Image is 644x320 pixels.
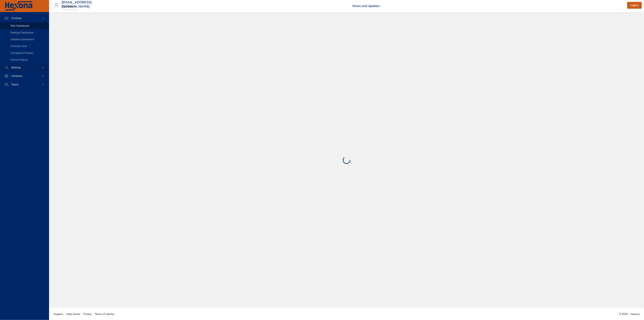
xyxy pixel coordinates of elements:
a: Support [52,310,65,318]
a: News and Updates [352,4,380,8]
span: Support [54,312,63,316]
span: Help Center [66,312,80,316]
span: © 2020 - Hexona [619,312,639,316]
span: Risk Dashboard [11,24,29,28]
a: Terms of Service [93,310,116,318]
span: Completed Projects [11,51,34,55]
img: Hexona [5,1,33,11]
span: Portfolio Grid [11,44,27,48]
h3: [EMAIL_ADDRESS][DOMAIN_NAME] [62,0,92,8]
span: Terms of Service [95,312,114,316]
span: Privacy [83,312,92,316]
span: Active Projects [11,58,28,62]
a: Help Center [65,310,82,318]
span: Backlog [8,66,24,69]
button: Logout [627,2,642,9]
a: Privacy [82,310,93,318]
span: Initiative Dashboard [11,38,34,41]
span: Backlog Dashboard [11,31,33,34]
span: Initiatives [8,74,25,78]
span: Portfolio [8,16,25,20]
span: Teams [8,83,22,86]
div: Raintree [62,4,78,10]
span: Logout [630,3,639,8]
